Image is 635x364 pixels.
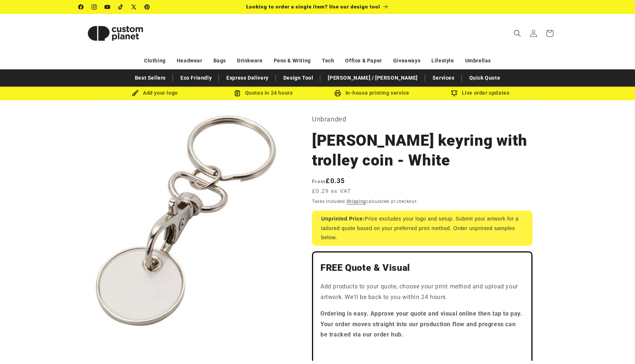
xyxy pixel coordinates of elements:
img: Custom Planet [79,17,152,50]
h2: FREE Quote & Visual [320,262,524,274]
span: From [312,178,326,184]
strong: £0.35 [312,177,345,185]
p: Add products to your quote, choose your print method and upload your artwork. We'll be back to yo... [320,281,524,303]
img: Order updates [451,90,458,97]
img: Brush Icon [132,90,139,97]
a: Umbrellas [465,54,491,67]
a: Design Tool [280,72,317,84]
span: Looking to order a single item? Use our design tool [246,4,380,10]
a: Giveaways [393,54,420,67]
a: Express Delivery [223,72,272,84]
strong: Unprinted Price: [321,216,365,222]
a: Best Sellers [131,72,169,84]
summary: Search [509,25,525,41]
a: Custom Planet [76,14,155,52]
img: In-house printing [334,90,341,97]
a: Bags [214,54,226,67]
a: Lifestyle [431,54,454,67]
img: Order Updates Icon [234,90,241,97]
a: Clothing [144,54,166,67]
div: Taxes included. calculated at checkout. [312,198,532,205]
media-gallery: Gallery Viewer [79,113,294,328]
iframe: Customer reviews powered by Trustpilot [320,346,524,353]
h1: [PERSON_NAME] keyring with trolley coin - White [312,131,532,170]
a: Eco Friendly [177,72,215,84]
div: Quotes in 24 hours [209,88,317,98]
a: Quick Quote [466,72,504,84]
a: Drinkware [237,54,262,67]
div: Live order updates [426,88,534,98]
span: £0.29 ex VAT [312,187,351,196]
div: Add your logo [101,88,209,98]
div: In-house printing service [317,88,426,98]
a: Office & Paper [345,54,382,67]
a: Shipping [347,199,366,204]
p: Unbranded [312,113,532,125]
div: Price excludes your logo and setup. Submit your artwork for a tailored quote based on your prefer... [312,211,532,246]
strong: Ordering is easy. Approve your quote and visual online then tap to pay. Your order moves straight... [320,310,523,338]
a: Headwear [177,54,202,67]
a: [PERSON_NAME] / [PERSON_NAME] [324,72,421,84]
a: Services [429,72,458,84]
a: Tech [322,54,334,67]
a: Pens & Writing [274,54,311,67]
